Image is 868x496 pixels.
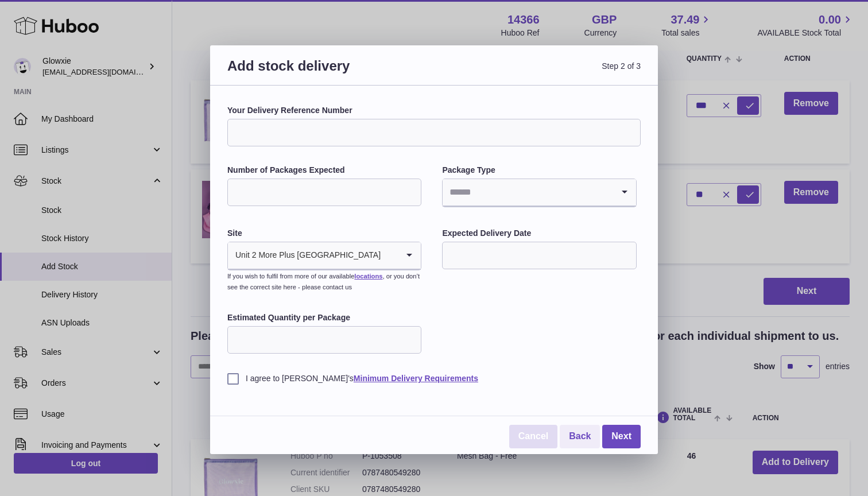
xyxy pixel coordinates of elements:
[442,165,636,176] label: Package Type
[442,228,636,239] label: Expected Delivery Date
[354,374,478,383] a: Minimum Delivery Requirements
[602,425,641,448] a: Next
[434,57,641,88] span: Step 2 of 3
[443,179,635,207] div: Search for option
[227,228,421,239] label: Site
[443,179,613,206] input: Search for option
[560,425,600,448] a: Back
[228,242,421,270] div: Search for option
[227,373,641,384] label: I agree to [PERSON_NAME]'s
[227,105,641,116] label: Your Delivery Reference Number
[227,273,420,290] small: If you wish to fulfil from more of our available , or you don’t see the correct site here - pleas...
[354,273,382,280] a: locations
[227,57,434,88] h3: Add stock delivery
[381,242,398,269] input: Search for option
[227,312,421,323] label: Estimated Quantity per Package
[228,242,381,269] span: Unit 2 More Plus [GEOGRAPHIC_DATA]
[227,165,421,176] label: Number of Packages Expected
[509,425,557,448] a: Cancel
